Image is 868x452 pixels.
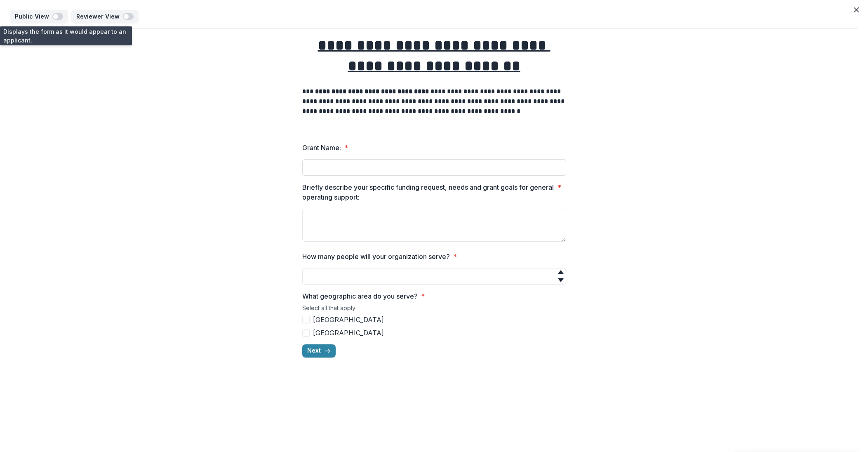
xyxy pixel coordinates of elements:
[71,10,139,23] button: Reviewer View
[15,13,52,20] p: Public View
[76,13,123,20] p: Reviewer View
[850,3,863,16] button: Close
[302,143,341,153] p: Grant Name:
[302,344,336,358] button: Next
[313,328,384,338] span: [GEOGRAPHIC_DATA]
[313,315,384,325] span: [GEOGRAPHIC_DATA]
[302,304,566,315] div: Select all that apply
[302,291,418,301] p: What geographic area do you serve?
[302,252,450,261] p: How many people will your organization serve?
[302,182,554,202] p: Briefly describe your specific funding request, needs and grant goals for general operating support:
[10,10,68,23] button: Public View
